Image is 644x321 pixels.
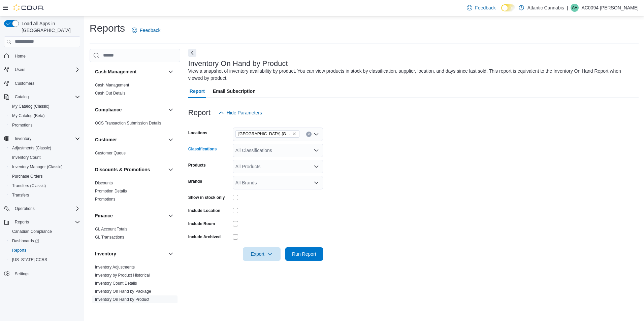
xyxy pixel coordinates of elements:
[15,219,29,225] span: Reports
[95,297,149,302] a: Inventory On Hand by Product
[9,144,54,152] a: Adjustments (Classic)
[167,166,175,174] button: Discounts & Promotions
[12,135,34,143] button: Inventory
[12,164,63,170] span: Inventory Manager (Classic)
[95,68,137,75] h3: Cash Management
[15,94,29,100] span: Catalog
[7,111,83,120] button: My Catalog (Beta)
[292,251,316,257] span: Run Report
[95,250,116,257] h3: Inventory
[9,121,35,129] a: Promotions
[15,206,35,211] span: Operations
[12,122,33,128] span: Promotions
[188,195,225,200] label: Show in stock only
[12,79,80,87] span: Customers
[95,250,165,257] button: Inventory
[12,52,80,60] span: Home
[188,179,202,184] label: Brands
[95,235,124,240] a: GL Transactions
[167,136,175,144] button: Customer
[167,106,175,114] button: Compliance
[95,197,116,202] span: Promotions
[1,92,83,102] button: Catalog
[9,144,80,152] span: Adjustments (Classic)
[12,269,80,278] span: Settings
[188,68,635,82] div: View a snapshot of inventory availability by product. You can view products in stock by classific...
[12,93,31,101] button: Catalog
[306,132,312,137] button: Clear input
[285,247,323,261] button: Run Report
[95,273,150,278] a: Inventory by Product Historical
[95,265,135,270] a: Inventory Adjustments
[95,121,161,126] a: OCS Transaction Submission Details
[12,205,80,213] span: Operations
[7,172,83,181] button: Purchase Orders
[572,4,578,12] span: AH
[7,143,83,153] button: Adjustments (Classic)
[95,281,137,286] span: Inventory Count Details
[90,81,180,100] div: Cash Management
[464,1,498,14] a: Feedback
[9,227,80,236] span: Canadian Compliance
[1,78,83,88] button: Customers
[9,102,80,110] span: My Catalog (Classic)
[188,234,221,240] label: Include Archived
[167,250,175,258] button: Inventory
[95,150,126,156] span: Customer Queue
[292,132,296,136] button: Remove Grand Falls-Windsor from selection in this group
[12,104,50,109] span: My Catalog (Classic)
[1,51,83,61] button: Home
[7,181,83,190] button: Transfers (Classic)
[9,172,80,180] span: Purchase Orders
[9,112,80,120] span: My Catalog (Beta)
[527,4,564,12] p: Atlantic Cannabis
[9,121,80,129] span: Promotions
[216,106,265,119] button: Hide Parameters
[95,68,165,75] button: Cash Management
[95,227,127,231] a: GL Account Totals
[1,217,83,227] button: Reports
[7,190,83,200] button: Transfers
[247,247,277,261] span: Export
[7,236,83,246] a: Dashboards
[95,83,129,87] a: Cash Management
[167,212,175,220] button: Finance
[95,212,113,219] h3: Finance
[15,67,25,72] span: Users
[12,79,37,87] a: Customers
[501,4,515,11] input: Dark Mode
[314,132,319,137] button: Open list of options
[90,225,180,244] div: Finance
[15,136,31,141] span: Inventory
[12,113,45,118] span: My Catalog (Beta)
[9,246,29,254] a: Reports
[95,181,113,185] a: Discounts
[167,68,175,76] button: Cash Management
[140,27,160,34] span: Feedback
[95,289,151,294] span: Inventory On Hand by Package
[95,235,124,240] span: GL Transactions
[12,174,43,179] span: Purchase Orders
[9,153,43,162] a: Inventory Count
[7,162,83,172] button: Inventory Manager (Classic)
[243,247,281,261] button: Export
[188,109,211,117] h3: Report
[12,135,80,143] span: Inventory
[188,208,220,213] label: Include Location
[12,66,80,74] span: Users
[9,182,80,190] span: Transfers (Classic)
[9,191,80,199] span: Transfers
[12,248,26,253] span: Reports
[9,153,80,162] span: Inventory Count
[13,4,44,11] img: Cova
[188,49,196,57] button: Next
[9,237,80,245] span: Dashboards
[129,24,163,37] a: Feedback
[95,189,127,193] a: Promotion Details
[7,246,83,255] button: Reports
[95,297,149,302] span: Inventory On Hand by Product
[1,134,83,143] button: Inventory
[95,188,127,194] span: Promotion Details
[95,91,126,96] span: Cash Out Details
